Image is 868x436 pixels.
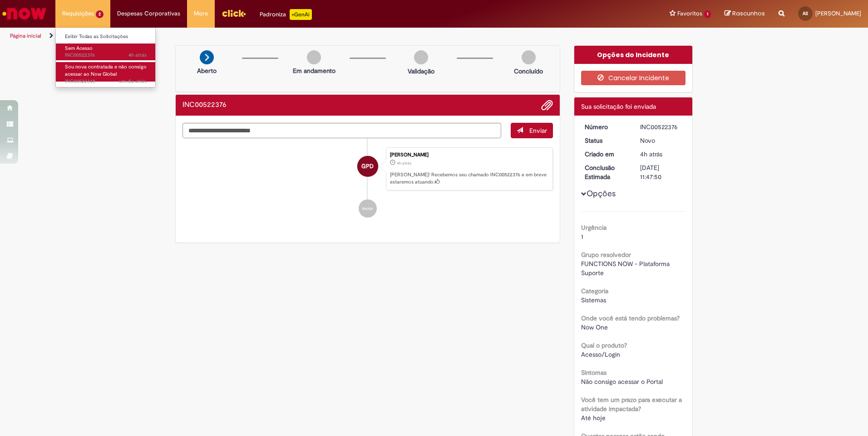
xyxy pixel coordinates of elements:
b: Você tem um prazo para executar a atividade impactada? [581,396,682,413]
span: um dia atrás [119,78,147,85]
span: Despesas Corporativas [117,9,180,18]
span: Now One [581,323,608,331]
time: 29/08/2025 09:47:50 [397,160,411,166]
span: Requisições [62,9,94,18]
span: Sou nova contratada e não consigo acessar ao Now Global [65,63,147,78]
span: 4h atrás [128,52,147,58]
b: Qual o produto? [581,341,627,349]
time: 28/08/2025 09:59:19 [119,78,147,85]
span: More [194,9,208,18]
span: 2 [96,10,104,18]
span: 4h atrás [640,150,662,158]
time: 29/08/2025 09:47:50 [128,52,147,58]
a: Página inicial [10,32,41,39]
span: INC00522376 [65,52,147,59]
span: Sua solicitação foi enviada [581,102,656,111]
img: img-circle-grey.png [307,50,321,64]
b: Categoria [581,287,608,295]
span: Favoritos [677,9,702,18]
ul: Trilhas de página [7,28,572,44]
p: Em andamento [293,66,335,75]
img: img-circle-grey.png [414,50,428,64]
li: Gabriele Prestes Dordette Santos [182,147,553,191]
p: +GenAi [290,9,312,20]
dt: Conclusão Estimada [578,163,634,181]
dt: Status [578,136,634,145]
span: Acesso/Login [581,350,620,358]
p: [PERSON_NAME]! Recebemos seu chamado INC00522376 e em breve estaremos atuando. [390,171,548,185]
b: Sintomas [581,368,607,377]
span: FUNCTIONS NOW - Plataforma Suporte [581,260,671,277]
ul: Requisições [55,27,156,87]
span: [PERSON_NAME] [815,10,861,17]
div: INC00522376 [640,122,682,131]
div: [DATE] 11:47:50 [640,163,682,181]
div: [PERSON_NAME] [390,152,548,158]
button: Adicionar anexos [541,99,553,111]
p: Concluído [514,67,543,76]
span: Enviar [529,126,547,135]
textarea: Digite sua mensagem aqui... [182,123,501,138]
div: Novo [640,136,682,145]
button: Enviar [511,123,553,138]
a: Aberto INC00522376 : Sem Acesso [56,44,156,60]
p: Validação [408,67,434,76]
img: img-circle-grey.png [522,50,536,64]
time: 29/08/2025 09:47:50 [640,150,662,158]
span: 4h atrás [397,160,411,166]
img: click_logo_yellow_360x200.png [222,6,246,20]
a: Rascunhos [725,10,765,18]
span: Não consigo acessar o Portal [581,378,663,386]
span: 1 [581,233,583,241]
button: Cancelar Incidente [581,71,686,85]
span: 1 [704,10,711,18]
b: Urgência [581,223,607,232]
span: Rascunhos [732,9,765,18]
span: AS [803,10,808,16]
span: INC00522348 [65,78,147,85]
span: GPD [361,155,374,177]
div: 29/08/2025 09:47:50 [640,150,682,159]
dt: Criado em [578,150,634,159]
a: Aberto INC00522348 : Sou nova contratada e não consigo acessar ao Now Global [56,62,156,82]
dt: Número [578,122,634,131]
b: Grupo resolvedor [581,251,631,259]
span: Até hoje [581,414,606,422]
ul: Histórico de tíquete [182,138,553,227]
div: Gabriele Prestes Dordette Santos [357,156,378,177]
span: Sistemas [581,296,606,304]
div: Padroniza [260,9,312,20]
p: Aberto [197,66,217,75]
a: Exibir Todas as Solicitações [56,32,156,42]
div: Opções do Incidente [574,46,693,64]
span: Sem Acesso [65,45,93,52]
img: ServiceNow [1,5,48,23]
b: Onde você está tendo problemas? [581,314,680,322]
img: arrow-next.png [200,50,214,64]
h2: INC00522376 Histórico de tíquete [182,101,227,109]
